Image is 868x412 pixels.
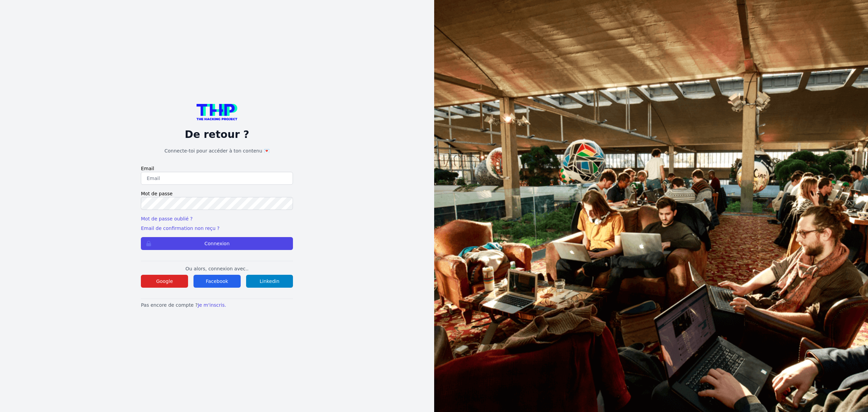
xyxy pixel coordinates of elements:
[141,190,293,197] label: Mot de passe
[141,265,293,272] p: Ou alors, connexion avec..
[193,275,241,288] button: Facebook
[141,165,293,172] label: Email
[141,128,293,141] p: De retour ?
[141,237,293,250] button: Connexion
[141,216,192,221] a: Mot de passe oublié ?
[141,302,293,308] p: Pas encore de compte ?
[141,147,293,154] h1: Connecte-toi pour accéder à ton contenu 💌
[246,275,293,288] button: Linkedin
[141,226,219,231] a: Email de confirmation non reçu ?
[141,172,293,185] input: Email
[198,302,226,308] a: Je m'inscris.
[197,104,237,120] img: logo
[141,275,188,288] button: Google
